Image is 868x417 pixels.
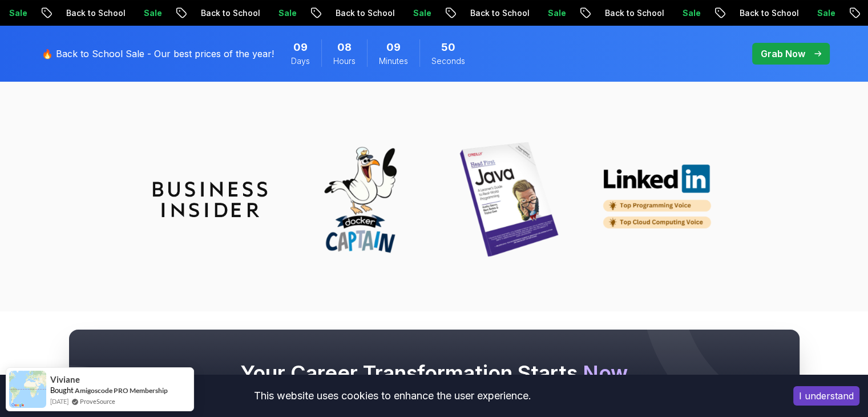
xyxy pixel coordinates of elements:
span: Viviane [50,375,80,384]
p: Sale [269,7,306,19]
div: This website uses cookies to enhance the user experience. [9,383,776,408]
span: Minutes [379,55,408,67]
p: Back to School [57,7,135,19]
p: Sale [135,7,171,19]
p: Back to School [596,7,673,19]
p: 🔥 Back to School Sale - Our best prices of the year! [42,47,274,61]
span: Days [291,55,310,67]
p: Sale [673,7,710,19]
img: partner_docker [302,142,417,256]
p: Sale [539,7,575,19]
a: ProveSource [80,396,115,406]
p: Back to School [730,7,808,19]
p: Back to School [326,7,404,19]
p: Sale [808,7,845,19]
img: partner_java [452,142,566,256]
span: Now [583,360,628,386]
span: 9 Days [293,39,308,55]
span: Hours [333,55,356,67]
img: provesource social proof notification image [9,371,46,408]
span: Seconds [431,55,465,67]
h2: Your Career Transformation Starts [92,362,777,384]
p: Back to School [192,7,269,19]
a: Amigoscode PRO Membership [75,386,168,395]
p: Grab Now [761,47,805,61]
span: 50 Seconds [441,39,455,55]
button: Accept cookies [793,386,859,406]
p: Sale [404,7,441,19]
span: 9 Minutes [386,39,401,55]
p: Back to School [461,7,539,19]
span: Bought [50,386,74,395]
img: partner_insider [153,182,267,217]
img: partner_linkedin [601,164,716,234]
span: 8 Hours [337,39,352,55]
span: [DATE] [50,396,68,406]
